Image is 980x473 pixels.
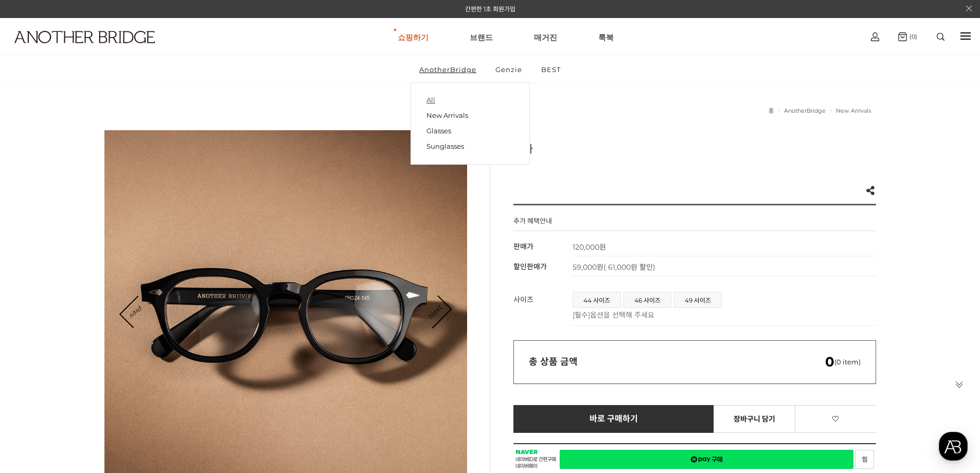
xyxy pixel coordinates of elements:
[121,296,152,327] a: Prev
[836,107,871,114] a: New Arrivals
[871,32,879,41] img: cart
[5,31,152,68] a: logo
[513,405,715,433] a: 바로 구매하기
[784,107,826,114] a: AnotherBridge
[398,19,429,56] a: 쇼핑하기
[513,262,547,271] span: 할인판매가
[624,292,671,307] a: 46 사이즈
[465,5,515,13] a: 간편한 1초 회원가입
[513,141,876,156] h3: 토카
[573,309,871,320] p: [필수]
[411,56,485,83] a: AnotherBridge
[513,287,573,326] th: 사이즈
[68,326,133,352] a: 대화
[623,292,671,308] li: 46 사이즈
[590,310,654,320] span: 옵션을 선택해 주세요
[534,19,557,56] a: 매거진
[513,242,533,251] span: 판매가
[3,326,68,352] a: 홈
[426,108,514,123] a: New Arrivals
[603,262,655,272] span: ( 61,000원 할인)
[133,326,198,352] a: 설정
[674,292,722,308] li: 49 사이즈
[487,56,531,83] a: Genzie
[426,138,514,154] a: Sunglasses
[590,414,638,424] span: 바로 구매하기
[426,123,514,138] a: Glasses
[825,358,861,366] span: (0 item)
[32,342,39,350] span: 홈
[825,354,834,370] em: 0
[714,405,795,433] a: 장바구니 담기
[898,32,917,41] a: (0)
[907,33,917,40] span: (0)
[426,93,514,108] a: All
[159,342,171,350] span: 설정
[573,242,606,252] strong: 120,000원
[419,296,451,328] a: Next
[513,216,552,231] h4: 추가 혜택안내
[529,356,578,367] strong: 총 상품 금액
[937,33,945,41] img: search
[573,262,655,272] span: 59,000원
[674,292,721,307] a: 49 사이즈
[14,31,155,43] img: logo
[532,56,569,83] a: BEST
[470,19,493,56] a: 브랜드
[898,32,907,41] img: cart
[94,342,106,351] span: 대화
[573,292,621,308] li: 44 사이즈
[769,107,774,114] a: 홈
[573,292,620,307] a: 44 사이즈
[598,19,614,56] a: 룩북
